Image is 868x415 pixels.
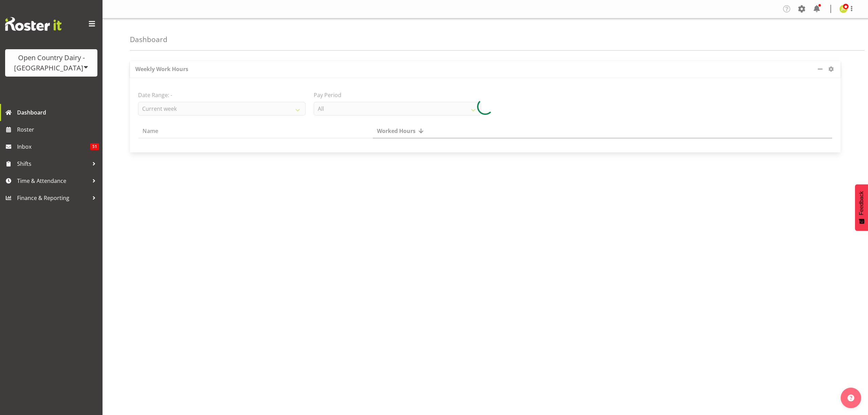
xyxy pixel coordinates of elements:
[855,184,868,231] button: Feedback - Show survey
[17,159,89,169] span: Shifts
[847,394,854,401] img: help-xxl-2.png
[17,142,90,152] span: Inbox
[17,107,99,118] span: Dashboard
[90,143,99,150] span: 51
[17,176,89,186] span: Time & Attendance
[17,124,99,135] span: Roster
[12,53,91,73] div: Open Country Dairy - [GEOGRAPHIC_DATA]
[858,191,865,215] span: Feedback
[839,5,847,13] img: jessica-greenwood7429.jpg
[17,193,89,203] span: Finance & Reporting
[5,17,62,31] img: Rosterit website logo
[130,36,167,43] h4: Dashboard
